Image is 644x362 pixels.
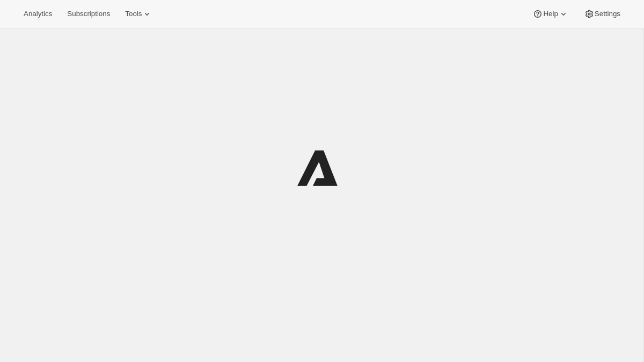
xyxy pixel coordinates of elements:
[577,6,627,21] button: Settings
[17,6,58,21] button: Analytics
[24,10,52,18] span: Analytics
[67,10,110,18] span: Subscriptions
[119,6,159,21] button: Tools
[61,6,116,21] button: Subscriptions
[543,10,558,18] span: Help
[595,10,620,18] span: Settings
[125,10,142,18] span: Tools
[526,6,575,21] button: Help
